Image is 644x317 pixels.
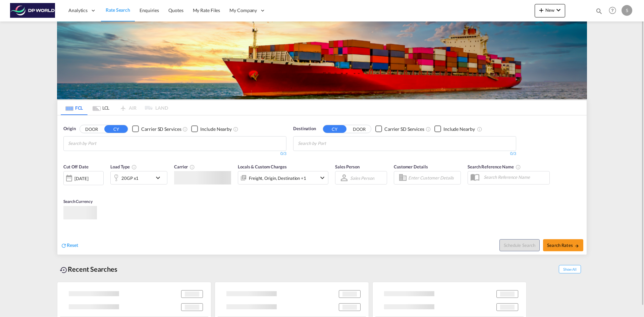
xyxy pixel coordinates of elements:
div: 20GP x1 [121,173,139,183]
md-tab-item: LCL [88,100,114,115]
span: Search Reference Name [468,164,521,169]
span: Locals & Custom Charges [238,164,287,169]
md-icon: icon-arrow-right [575,244,579,248]
span: Search Rates [547,243,579,248]
md-icon: icon-chevron-down [554,6,562,14]
md-icon: icon-chevron-down [154,174,165,182]
md-icon: icon-plus 400-fg [537,6,545,14]
span: Load Type [110,164,137,169]
md-tab-item: FCL [61,100,88,115]
input: Chips input. [298,138,362,149]
md-datepicker: Select [63,184,68,194]
span: Origin [63,125,75,132]
div: Help [607,5,622,17]
md-icon: Unchecked: Ignores neighbouring ports when fetching rates.Checked : Includes neighbouring ports w... [233,126,238,132]
input: Enter Customer Details [408,173,459,183]
md-chips-wrap: Chips container with autocompletion. Enter the text area, type text to search, and then use the u... [67,137,135,149]
md-icon: The selected Trucker/Carrierwill be displayed in the rate results If the rates are from another f... [190,164,195,170]
button: Search Ratesicon-arrow-right [543,239,583,251]
md-icon: Your search will be saved by the below given name [516,164,521,170]
span: Show All [559,265,581,273]
md-icon: icon-refresh [61,243,67,249]
md-select: Sales Person [350,173,375,183]
button: DOOR [80,125,103,133]
div: Recent Searches [57,262,120,277]
span: Search Currency [63,199,93,204]
md-checkbox: Checkbox No Ink [191,125,232,133]
span: Reset [67,242,78,248]
button: icon-plus 400-fgNewicon-chevron-down [535,4,565,17]
div: S [622,5,632,16]
md-pagination-wrapper: Use the left and right arrow keys to navigate between tabs [61,100,168,115]
span: Destination [293,125,316,132]
button: CY [104,125,128,133]
div: Carrier SD Services [384,126,424,133]
md-icon: icon-chevron-down [318,174,326,182]
span: Enquiries [140,7,159,13]
div: [DATE] [74,175,88,181]
span: Cut Off Date [63,164,89,169]
div: Freight Origin Destination Factory Stuffing [249,173,306,183]
span: Help [607,5,618,16]
div: Carrier SD Services [141,126,181,133]
span: Sales Person [335,164,360,169]
div: OriginDOOR CY Checkbox No InkUnchecked: Search for CY (Container Yard) services for all selected ... [57,115,587,255]
md-icon: Unchecked: Search for CY (Container Yard) services for all selected carriers.Checked : Search for... [426,126,431,132]
md-checkbox: Checkbox No Ink [375,125,424,133]
div: Freight Origin Destination Factory Stuffingicon-chevron-down [238,171,328,184]
div: icon-refreshReset [61,242,78,249]
button: DOOR [347,125,371,133]
div: [DATE] [63,171,104,185]
span: New [537,7,562,13]
md-icon: icon-magnify [595,7,603,15]
div: Include Nearby [200,126,232,133]
md-icon: icon-backup-restore [60,266,68,274]
input: Chips input. [68,138,132,149]
md-checkbox: Checkbox No Ink [434,125,475,133]
button: Note: By default Schedule search will only considerorigin ports, destination ports and cut off da... [499,239,540,251]
img: LCL+%26+FCL+BACKGROUND.png [57,21,587,99]
md-chips-wrap: Chips container with autocompletion. Enter the text area, type text to search, and then use the u... [297,137,364,149]
div: 20GP x1icon-chevron-down [110,171,167,184]
md-icon: Unchecked: Search for CY (Container Yard) services for all selected carriers.Checked : Search for... [182,126,188,132]
span: My Rate Files [193,7,220,13]
md-checkbox: Checkbox No Ink [132,125,181,133]
span: Quotes [168,7,183,13]
div: icon-magnify [595,7,603,17]
span: Analytics [68,7,88,14]
input: Search Reference Name [480,172,549,182]
img: c08ca190194411f088ed0f3ba295208c.png [10,3,55,18]
div: 0/3 [63,151,286,157]
span: My Company [229,7,257,14]
md-icon: Unchecked: Ignores neighbouring ports when fetching rates.Checked : Includes neighbouring ports w... [477,126,482,132]
md-icon: icon-information-outline [131,164,137,170]
span: Carrier [174,164,195,169]
button: CY [323,125,346,133]
div: Include Nearby [443,126,475,133]
div: 0/3 [293,151,516,157]
span: Customer Details [394,164,428,169]
span: Rate Search [106,7,130,13]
